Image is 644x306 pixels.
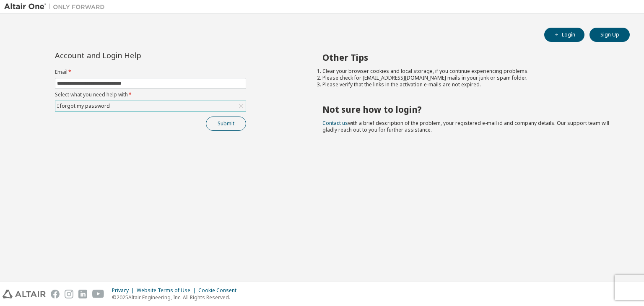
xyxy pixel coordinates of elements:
[322,104,615,115] h2: Not sure how to login?
[112,294,241,301] p: © 2025 Altair Engineering, Inc. All Rights Reserved.
[55,101,246,111] div: I forgot my password
[137,287,198,294] div: Website Terms of Use
[322,119,348,127] a: Contact us
[78,290,87,298] img: linkedin.svg
[322,68,615,75] li: Clear your browser cookies and local storage, if you continue experiencing problems.
[589,28,630,42] button: Sign Up
[322,81,615,88] li: Please verify that the links in the activation e-mails are not expired.
[3,290,46,298] img: altair_logo.svg
[322,119,609,133] span: with a brief description of the problem, your registered e-mail id and company details. Our suppo...
[55,91,246,98] label: Select what you need help with
[198,287,241,294] div: Cookie Consent
[112,287,137,294] div: Privacy
[206,117,246,131] button: Submit
[322,52,615,63] h2: Other Tips
[65,290,73,298] img: instagram.svg
[544,28,584,42] button: Login
[56,101,111,111] div: I forgot my password
[51,290,60,298] img: facebook.svg
[55,69,246,75] label: Email
[322,75,615,81] li: Please check for [EMAIL_ADDRESS][DOMAIN_NAME] mails in your junk or spam folder.
[4,3,109,11] img: Altair One
[55,52,208,59] div: Account and Login Help
[92,290,104,298] img: youtube.svg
